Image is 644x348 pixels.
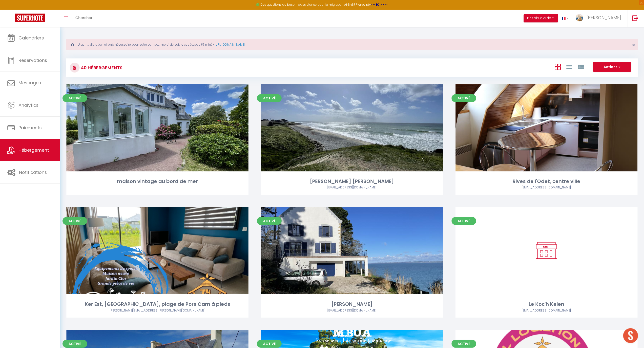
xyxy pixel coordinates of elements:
[257,340,282,348] span: Activé
[456,178,638,185] div: Rives de l'Odet, centre ville
[576,14,583,21] img: ...
[456,300,638,308] div: Le Koc'h Kelen
[15,14,45,22] img: Super Booking
[261,178,443,185] div: [PERSON_NAME] [PERSON_NAME]
[214,42,245,47] a: [URL][DOMAIN_NAME]
[66,178,249,185] div: maison vintage au bord de mer
[19,169,47,175] span: Notifications
[75,15,92,20] span: Chercher
[19,102,39,108] span: Analytics
[524,14,558,22] button: Besoin d'aide ?
[261,185,443,190] div: Airbnb
[261,300,443,308] div: [PERSON_NAME]
[632,42,635,48] span: ×
[257,94,282,102] span: Activé
[452,94,476,102] span: Activé
[66,39,638,50] div: Urgent : Migration Airbnb nécessaire pour votre compte, merci de suivre ces étapes (5 min) -
[456,308,638,313] div: Airbnb
[62,94,87,102] span: Activé
[566,63,572,71] a: Vue en Liste
[80,62,123,73] h3: 40 Hébergements
[19,35,44,41] span: Calendriers
[66,308,249,313] div: Airbnb
[456,185,638,190] div: Airbnb
[371,2,388,7] a: >>> ICI <<<<
[19,125,42,131] span: Paiements
[19,80,41,86] span: Messages
[632,15,639,21] img: logout
[66,300,249,308] div: Ker Est, [GEOGRAPHIC_DATA], plage de Pors Carn à pieds
[261,308,443,313] div: Airbnb
[593,62,631,72] button: Actions
[632,43,635,47] button: Close
[62,217,87,225] span: Activé
[623,328,638,343] div: Ouvrir le chat
[62,340,87,348] span: Activé
[578,63,584,71] a: Vue par Groupe
[19,147,49,153] span: Hébergement
[572,10,627,27] a: ... [PERSON_NAME]
[19,57,47,63] span: Réservations
[586,15,621,21] span: [PERSON_NAME]
[452,217,476,225] span: Activé
[257,217,282,225] span: Activé
[555,63,561,71] a: Vue en Box
[72,10,96,27] a: Chercher
[452,340,476,348] span: Activé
